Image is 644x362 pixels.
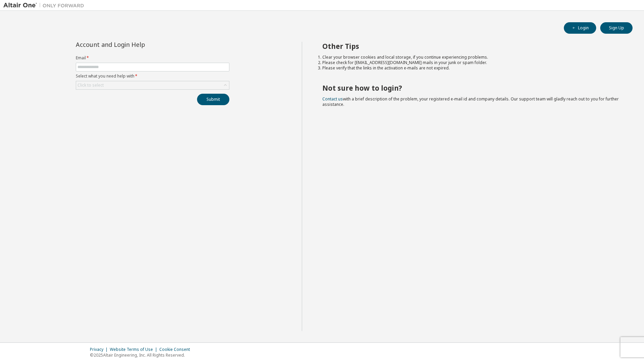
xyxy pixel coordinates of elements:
[322,60,621,65] li: Please check for [EMAIL_ADDRESS][DOMAIN_NAME] mails in your junk or spam folder.
[76,73,229,79] label: Select what you need help with
[76,81,229,89] div: Click to select
[77,83,104,88] div: Click to select
[322,65,621,71] li: Please verify that the links in the activation e-mails are not expired.
[76,42,199,47] div: Account and Login Help
[110,347,159,352] div: Website Terms of Use
[600,22,633,34] button: Sign Up
[197,94,229,105] button: Submit
[76,55,229,61] label: Email
[90,352,194,358] p: © 2025 Altair Engineering, Inc. All Rights Reserved.
[322,84,621,92] h2: Not sure how to login?
[159,347,194,352] div: Cookie Consent
[322,42,621,51] h2: Other Tips
[90,347,110,352] div: Privacy
[564,22,596,34] button: Login
[3,2,88,9] img: Altair One
[322,96,619,107] span: with a brief description of the problem, your registered e-mail id and company details. Our suppo...
[322,96,343,102] a: Contact us
[322,55,621,60] li: Clear your browser cookies and local storage, if you continue experiencing problems.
